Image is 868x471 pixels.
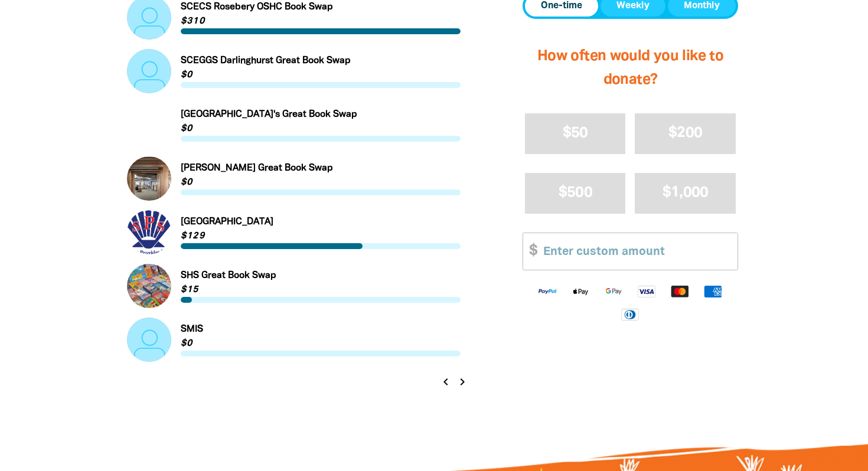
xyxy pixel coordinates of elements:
[455,375,469,389] i: chevron_right
[696,284,729,297] img: American Express logo
[635,113,736,154] button: $200
[630,284,663,297] img: Visa logo
[523,33,738,104] h2: How often would you like to donate?
[525,173,626,214] button: $500
[438,374,454,390] button: Previous page
[668,126,702,140] span: $200
[531,284,564,297] img: Paypal logo
[614,307,647,320] img: Diners Club logo
[563,126,588,140] span: $50
[525,113,626,154] button: $50
[564,284,597,297] img: Apple Pay logo
[559,186,592,199] span: $500
[535,233,738,269] input: Enter custom amount
[523,233,537,269] span: $
[439,375,453,389] i: chevron_left
[523,274,738,329] div: Available payment methods
[597,284,630,297] img: Google Pay logo
[663,186,709,199] span: $1,000
[663,284,696,297] img: Mastercard logo
[635,173,736,214] button: $1,000
[453,374,470,390] button: Next page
